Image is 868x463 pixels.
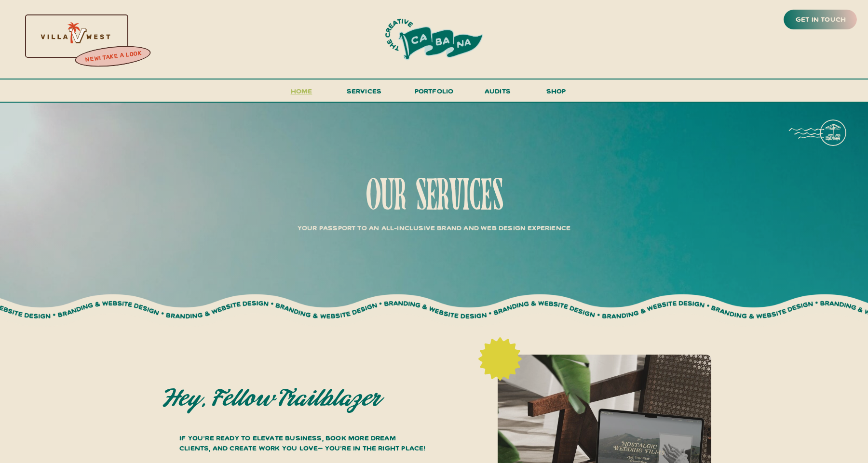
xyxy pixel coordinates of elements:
[163,386,426,411] h2: Hey, fellow trailblazer
[344,85,384,103] a: services
[271,222,597,231] p: Your Passport to an All-Inclusive Brand and Web Design Experience
[533,85,579,102] a: shop
[347,86,382,95] span: services
[179,433,428,456] h3: If you’re ready to elevate business, book more dream clients, and create work you love– you’re in...
[267,175,601,218] h1: our services
[286,85,316,103] a: Home
[794,13,848,26] a: get in touch
[74,47,153,66] a: new! take a look
[411,85,457,103] a: portfolio
[483,85,512,102] a: audits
